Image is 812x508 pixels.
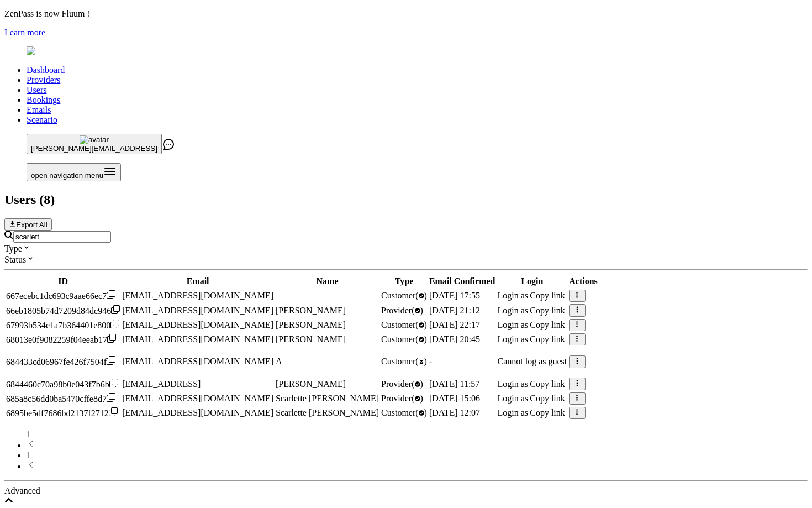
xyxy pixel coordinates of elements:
[6,334,120,345] div: Click to copy
[497,394,567,404] div: |
[6,379,120,390] div: Click to copy
[6,276,120,287] th: ID
[27,430,31,439] span: 1
[497,334,567,344] div: |
[122,357,273,366] span: [EMAIL_ADDRESS][DOMAIN_NAME]
[381,276,428,287] th: Type
[381,306,423,315] span: validated
[276,394,379,403] span: Scarlette [PERSON_NAME]
[381,394,423,403] span: validated
[276,320,346,329] span: [PERSON_NAME]
[276,306,346,315] span: [PERSON_NAME]
[429,320,480,329] span: [DATE] 22:17
[276,379,346,389] span: [PERSON_NAME]
[6,290,120,301] div: Click to copy
[6,393,120,404] div: Click to copy
[122,334,273,344] span: [EMAIL_ADDRESS][DOMAIN_NAME]
[497,379,528,389] span: Login as
[276,357,282,366] span: A
[530,291,565,300] span: Copy link
[497,276,567,287] th: Login
[4,243,808,254] div: Type
[497,291,567,301] div: |
[497,320,567,330] div: |
[429,306,480,315] span: [DATE] 21:12
[27,134,162,154] button: avatar[PERSON_NAME][EMAIL_ADDRESS]
[530,334,565,344] span: Copy link
[497,408,567,418] div: |
[80,135,109,144] img: avatar
[27,439,808,451] li: previous page button
[381,379,423,389] span: validated
[31,144,157,153] span: [PERSON_NAME][EMAIL_ADDRESS]
[27,95,60,104] a: Bookings
[381,320,427,329] span: validated
[122,408,273,417] span: [EMAIL_ADDRESS][DOMAIN_NAME]
[429,394,480,403] span: [DATE] 15:06
[276,408,379,417] span: Scarlette [PERSON_NAME]
[27,85,46,95] a: Users
[27,115,57,124] a: Scenario
[530,408,565,417] span: Copy link
[27,105,51,114] a: Emails
[530,394,565,403] span: Copy link
[497,357,567,366] p: Cannot log as guest
[429,408,480,417] span: [DATE] 12:07
[381,334,427,344] span: validated
[381,291,427,300] span: validated
[31,171,103,180] span: open navigation menu
[497,394,528,403] span: Login as
[4,486,40,495] span: Advanced
[6,305,120,316] div: Click to copy
[6,356,120,367] div: Click to copy
[497,306,528,315] span: Login as
[27,75,60,85] a: Providers
[4,28,45,37] a: Learn more
[381,408,427,417] span: validated
[568,276,598,287] th: Actions
[275,276,379,287] th: Name
[6,320,120,331] div: Click to copy
[497,334,528,344] span: Login as
[122,320,273,329] span: [EMAIL_ADDRESS][DOMAIN_NAME]
[530,306,565,315] span: Copy link
[530,379,565,389] span: Copy link
[276,334,346,344] span: [PERSON_NAME]
[27,163,121,181] button: Open menu
[4,218,52,231] button: Export All
[497,306,567,316] div: |
[27,46,80,56] img: Fluum Logo
[429,334,480,344] span: [DATE] 20:45
[497,408,528,417] span: Login as
[497,379,567,389] div: |
[429,291,480,300] span: [DATE] 17:55
[27,460,808,472] li: next page button
[122,276,274,287] th: Email
[497,320,528,329] span: Login as
[4,430,808,472] nav: pagination navigation
[122,394,273,403] span: [EMAIL_ADDRESS][DOMAIN_NAME]
[4,9,808,19] p: ZenPass is now Fluum !
[530,320,565,329] span: Copy link
[122,291,273,300] span: [EMAIL_ADDRESS][DOMAIN_NAME]
[381,357,427,366] span: Customer ( )
[4,192,808,207] h2: Users ( 8 )
[6,407,120,418] div: Click to copy
[429,357,432,366] span: -
[13,231,111,243] input: Search by email
[122,379,201,389] span: [EMAIL_ADDRESS]
[497,291,528,300] span: Login as
[429,276,496,287] th: Email Confirmed
[429,379,479,389] span: [DATE] 11:57
[27,65,65,75] a: Dashboard
[122,306,273,315] span: [EMAIL_ADDRESS][DOMAIN_NAME]
[27,451,808,460] li: pagination item 1 active
[4,254,808,265] div: Status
